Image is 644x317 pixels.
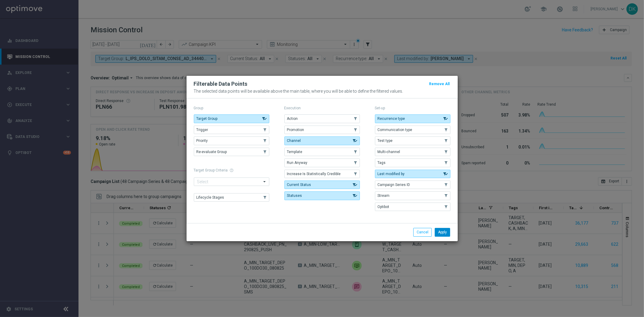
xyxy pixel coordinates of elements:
p: Group [194,106,269,110]
span: help_outline [230,168,234,172]
button: Apply [435,228,450,236]
button: Lifecycle Stages [194,193,269,202]
button: Priority [194,136,269,145]
span: Test type [378,139,393,143]
span: Trigger [197,128,208,132]
button: Recurrence type [375,114,450,123]
button: Last modified by [375,170,450,178]
span: Tags [378,161,386,165]
p: The selected data points will be available above the main table, where you will be able to define... [194,89,450,94]
button: Campaign Series ID [375,181,450,189]
span: Communication type [378,128,412,132]
button: Stream [375,191,450,200]
span: Multi-channel [378,150,400,154]
button: Remove All [429,81,450,87]
span: Increase Is Statistically Credible [287,172,341,176]
button: Optibot [375,203,450,211]
h1: Target Group Criteria [194,168,269,172]
button: Trigger [194,126,269,134]
span: Campaign Series ID [378,183,410,187]
span: Action [287,117,298,121]
span: Recurrence type [378,117,405,121]
span: Stream [378,194,390,198]
button: Increase Is Statistically Credible [284,170,360,178]
span: Statuses [287,194,302,198]
button: Template [284,148,360,156]
button: Test type [375,136,450,145]
span: Re-evaluate Group [197,150,227,154]
span: Target Group [197,117,218,121]
button: Run Anyway [284,158,360,167]
p: Set-up [375,106,450,110]
span: Optibot [378,205,389,209]
button: Multi-channel [375,148,450,156]
button: Tags [375,158,450,167]
p: Execution [284,106,360,110]
span: Template [287,150,303,154]
span: Run Anyway [287,161,308,165]
button: Action [284,114,360,123]
button: Current Status [284,181,360,189]
h2: Filterable Data Points [194,80,248,88]
span: Channel [287,139,301,143]
button: Channel [284,136,360,145]
button: Target Group [194,114,269,123]
button: Cancel [413,228,432,236]
span: Current Status [287,183,311,187]
button: Re-evaluate Group [194,148,269,156]
button: Promotion [284,126,360,134]
button: Communication type [375,126,450,134]
span: Priority [197,139,208,143]
span: Lifecycle Stages [197,195,224,200]
button: Statuses [284,191,360,200]
span: Last modified by [378,172,405,176]
span: Promotion [287,128,304,132]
